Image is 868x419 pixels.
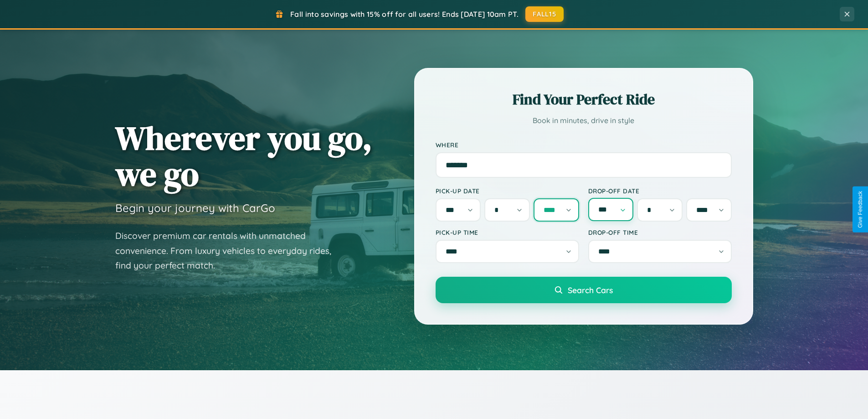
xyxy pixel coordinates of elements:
span: Fall into savings with 15% off for all users! Ends [DATE] 10am PT. [290,10,519,19]
p: Book in minutes, drive in style [436,114,732,127]
label: Pick-up Date [436,187,579,195]
button: Search Cars [436,277,732,303]
button: FALL15 [525,6,564,22]
span: Search Cars [568,285,613,295]
label: Pick-up Time [436,228,579,236]
label: Drop-off Date [588,187,732,195]
h2: Find Your Perfect Ride [436,89,732,109]
p: Discover premium car rentals with unmatched convenience. From luxury vehicles to everyday rides, ... [115,228,343,273]
label: Where [436,141,732,149]
h1: Wherever you go, we go [115,120,372,192]
div: Give Feedback [857,191,863,228]
h3: Begin your journey with CarGo [115,201,275,215]
label: Drop-off Time [588,228,732,236]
